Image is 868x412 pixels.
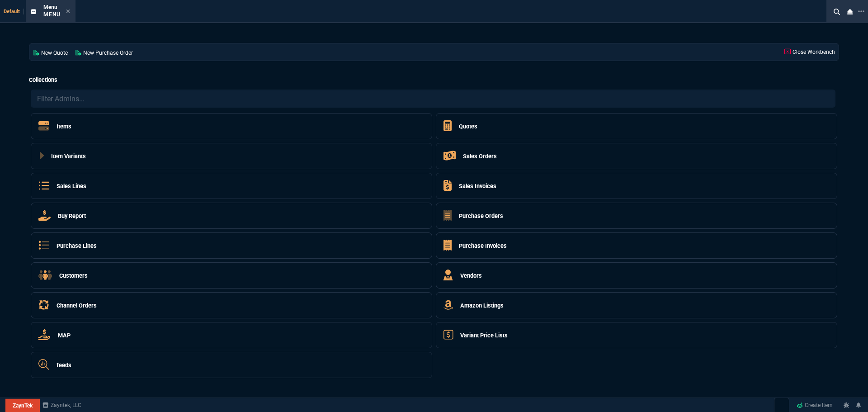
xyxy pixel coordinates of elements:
p: Menu [43,11,61,18]
h5: Sales Invoices [459,182,496,190]
h5: MAP [58,331,71,340]
h5: Customers [59,271,88,280]
h5: Channel Orders [57,301,97,310]
a: Close Workbench [781,43,839,61]
nx-icon: Open New Tab [858,7,864,16]
a: msbcCompanyName [40,401,84,409]
h5: Variant Price Lists [460,331,508,340]
h5: Item Variants [51,152,86,161]
a: Create Item [793,398,836,412]
h5: Items [57,122,71,131]
input: Filter Admins... [31,90,835,108]
h5: Buy Report [58,212,86,220]
h5: Purchase Lines [57,242,97,250]
h5: Quotes [459,122,477,131]
h5: Amazon Listings [460,301,504,310]
h5: Purchase Invoices [459,242,507,250]
a: New Purchase Order [71,43,137,61]
a: New Quote [29,43,71,61]
nx-icon: Close Tab [66,8,70,15]
span: Default [4,9,24,14]
h5: Sales Orders [463,152,497,161]
h5: feeds [57,361,71,369]
h5: Sales Lines [57,182,86,190]
span: Menu [43,4,57,10]
h5: Collections [29,76,839,84]
nx-icon: Close Workbench [844,6,856,17]
nx-icon: Search [830,6,844,17]
h5: Vendors [460,271,482,280]
h5: Purchase Orders [459,212,503,220]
